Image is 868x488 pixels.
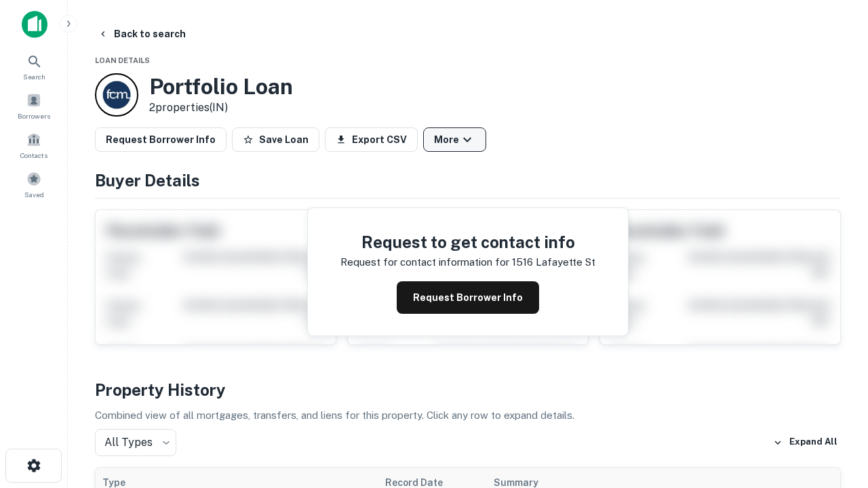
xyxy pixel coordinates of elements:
a: Borrowers [4,87,64,124]
button: Export CSV [325,127,418,152]
p: Combined view of all mortgages, transfers, and liens for this property. Click any row to expand d... [95,407,841,424]
h3: Portfolio Loan [149,74,293,100]
button: Save Loan [232,127,319,152]
p: 2 properties (IN) [149,100,293,116]
h4: Buyer Details [95,168,841,192]
a: Contacts [4,127,64,163]
span: Borrowers [18,110,50,121]
button: Request Borrower Info [95,127,226,152]
button: More [423,127,486,152]
span: Saved [24,189,44,200]
h4: Property History [95,378,841,402]
p: Request for contact information for [340,254,509,270]
a: Saved [4,166,64,203]
button: Back to search [92,22,191,46]
button: Request Borrower Info [397,281,539,314]
span: Search [23,71,45,82]
iframe: Chat Widget [800,336,868,401]
button: Expand All [770,432,841,453]
div: All Types [95,429,176,456]
h4: Request to get contact info [340,230,595,254]
a: Search [4,48,64,85]
p: 1516 lafayette st [512,254,595,270]
span: Loan Details [95,56,150,64]
span: Contacts [20,150,47,161]
img: capitalize-icon.png [22,11,47,38]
